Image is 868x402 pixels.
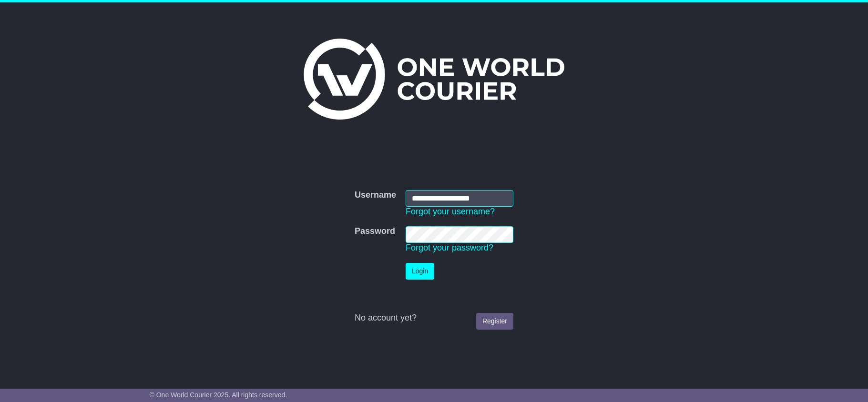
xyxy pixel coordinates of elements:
[406,263,434,280] button: Login
[304,39,564,120] img: One World
[406,207,495,216] a: Forgot your username?
[476,313,513,330] a: Register
[355,313,513,323] div: No account yet?
[355,190,396,201] label: Username
[150,391,287,399] span: © One World Courier 2025. All rights reserved.
[406,243,493,252] a: Forgot your password?
[355,226,395,237] label: Password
